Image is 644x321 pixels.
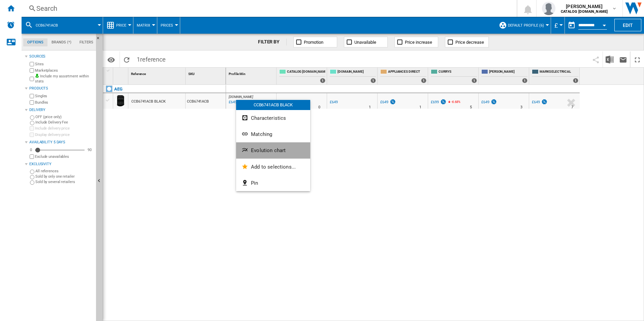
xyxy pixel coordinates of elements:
[251,147,286,153] span: Evolution chart
[236,159,310,175] button: Add to selections...
[251,164,296,170] span: Add to selections...
[236,142,310,158] button: Evolution chart
[236,175,310,191] button: Pin...
[251,180,258,186] span: Pin
[236,100,310,110] div: CCB6741ACB BLACK
[236,110,310,126] button: Characteristics
[251,115,286,121] span: Characteristics
[251,131,272,137] span: Matching
[236,126,310,142] button: Matching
